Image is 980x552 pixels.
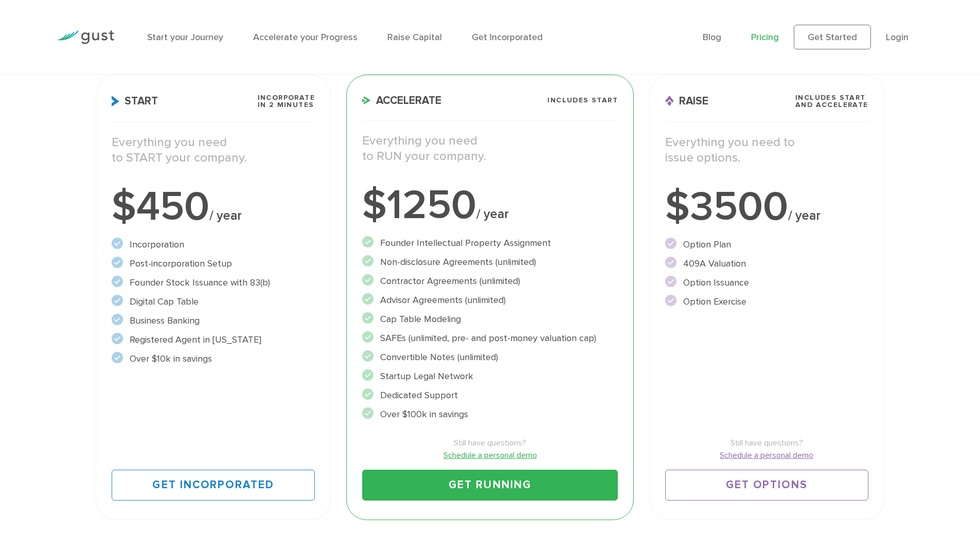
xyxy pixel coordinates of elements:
[258,94,315,109] span: Incorporate in 2 Minutes
[362,236,618,250] li: Founder Intellectual Property Assignment
[362,449,618,461] a: Schedule a personal demo
[665,96,674,106] img: Raise Icon
[112,314,315,328] li: Business Banking
[476,206,509,222] span: / year
[362,388,618,402] li: Dedicated Support
[665,135,868,166] p: Everything you need to issue options.
[547,97,618,104] span: Includes START
[665,470,868,501] a: Get Options
[362,470,618,501] a: Get Running
[112,135,315,166] p: Everything you need to START your company.
[362,274,618,288] li: Contractor Agreements (unlimited)
[362,96,371,104] img: Accelerate Icon
[665,96,708,106] span: Raise
[665,437,868,449] span: Still have questions?
[112,238,315,252] li: Incorporation
[57,30,114,44] img: Gust Logo
[665,295,868,309] li: Option Exercise
[886,32,908,43] a: Login
[112,96,119,106] img: Start Icon X2
[362,185,618,226] div: $1250
[362,95,441,106] span: Accelerate
[253,32,358,43] a: Accelerate your Progress
[794,25,871,49] a: Get Started
[665,276,868,290] li: Option Issuance
[112,352,315,366] li: Over $10k in savings
[362,312,618,326] li: Cap Table Modeling
[472,32,543,43] a: Get Incorporated
[362,255,618,269] li: Non-disclosure Agreements (unlimited)
[112,333,315,347] li: Registered Agent in [US_STATE]
[795,94,868,109] span: Includes START and ACCELERATE
[112,470,315,501] a: Get Incorporated
[703,32,721,43] a: Blog
[362,369,618,383] li: Startup Legal Network
[362,437,618,449] span: Still have questions?
[147,32,223,43] a: Start your Journey
[362,350,618,364] li: Convertible Notes (unlimited)
[665,449,868,461] a: Schedule a personal demo
[362,407,618,421] li: Over $100k in savings
[362,133,618,164] p: Everything you need to RUN your company.
[665,257,868,271] li: 409A Valuation
[665,186,868,227] div: $3500
[387,32,442,43] a: Raise Capital
[788,208,821,223] span: / year
[209,208,242,223] span: / year
[362,293,618,307] li: Advisor Agreements (unlimited)
[112,96,158,106] span: Start
[112,186,315,227] div: $450
[112,257,315,271] li: Post-incorporation Setup
[362,331,618,345] li: SAFEs (unlimited, pre- and post-money valuation cap)
[665,238,868,252] li: Option Plan
[112,276,315,290] li: Founder Stock Issuance with 83(b)
[751,32,779,43] a: Pricing
[112,295,315,309] li: Digital Cap Table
